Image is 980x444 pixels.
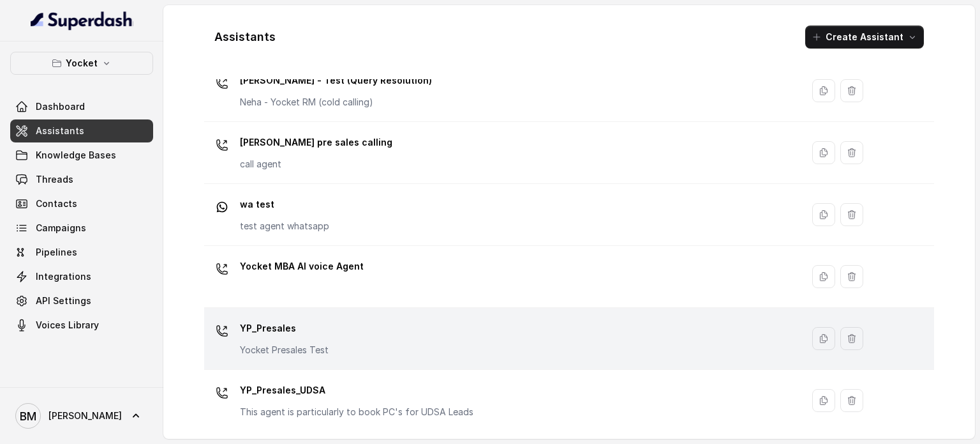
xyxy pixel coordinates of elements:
p: test agent whatsapp [240,220,329,233]
button: Create Assistant [805,26,924,49]
span: Integrations [36,270,91,283]
a: API Settings [10,289,153,312]
p: wa test [240,194,329,215]
p: [PERSON_NAME] pre sales calling [240,132,392,153]
p: YP_Presales [240,318,329,339]
p: This agent is particularly to book PC's for UDSA Leads [240,406,473,418]
a: Integrations [10,265,153,288]
p: YP_Presales_UDSA [240,380,473,401]
p: Neha - Yocket RM (cold calling) [240,96,432,109]
a: Dashboard [10,95,153,118]
span: Knowledge Bases [36,149,116,162]
span: Campaigns [36,222,86,234]
span: Voices Library [36,319,99,332]
span: [PERSON_NAME] [48,410,122,422]
text: BM [20,410,36,423]
span: Dashboard [36,100,85,113]
span: Threads [36,173,73,186]
a: Assistants [10,119,153,142]
p: [PERSON_NAME] - Test (Query Resolution) [240,70,432,91]
a: Campaigns [10,217,153,240]
p: Yocket MBA AI voice Agent [240,256,364,277]
p: Yocket Presales Test [240,344,329,356]
a: Pipelines [10,241,153,264]
p: call agent [240,158,392,171]
span: Contacts [36,197,77,210]
a: Knowledge Bases [10,144,153,167]
a: Contacts [10,192,153,215]
a: Threads [10,168,153,191]
span: Pipelines [36,246,77,259]
img: light.svg [31,10,133,31]
h1: Assistants [214,27,276,47]
span: API Settings [36,295,91,307]
a: Voices Library [10,314,153,337]
button: Yocket [10,52,153,75]
p: Yocket [66,56,98,71]
a: [PERSON_NAME] [10,398,153,434]
span: Assistants [36,125,84,137]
